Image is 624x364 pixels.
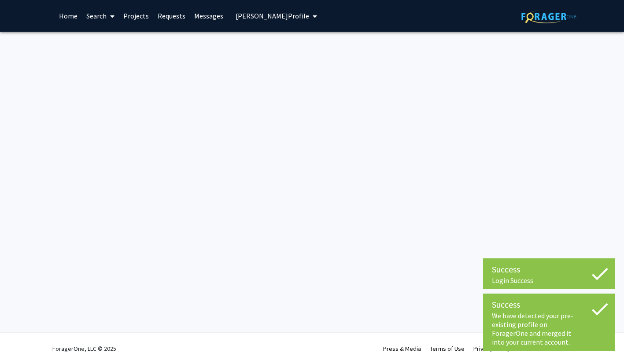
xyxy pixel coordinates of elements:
div: We have detected your pre-existing profile on ForagerOne and merged it into your current account. [492,311,606,346]
a: Projects [119,0,153,31]
a: Press & Media [383,345,421,353]
a: Home [55,0,82,31]
a: Privacy Policy [473,345,510,353]
div: Success [492,298,606,311]
a: Terms of Use [430,345,465,353]
img: ForagerOne Logo [521,10,576,23]
a: Messages [190,0,228,31]
div: Success [492,263,606,276]
div: ForagerOne, LLC © 2025 [52,333,116,364]
div: Login Success [492,276,606,285]
a: Search [82,0,119,31]
span: [PERSON_NAME] Profile [236,11,309,20]
a: Requests [153,0,190,31]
